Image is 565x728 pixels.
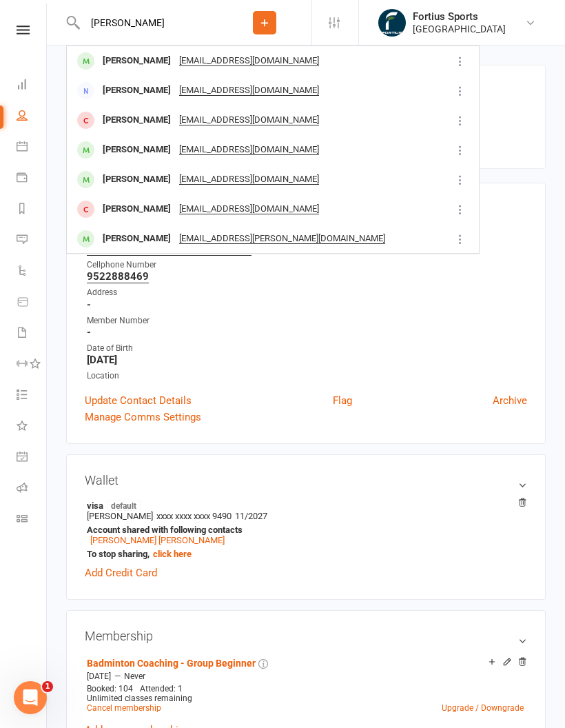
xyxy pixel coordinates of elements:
a: Flag [333,392,352,409]
span: default [107,500,141,511]
h3: Wallet [85,473,527,487]
div: Location [87,370,527,383]
div: [PERSON_NAME] [99,81,175,101]
div: Date of Birth [87,342,527,355]
a: Manage Comms Settings [85,409,201,425]
a: Product Sales [17,287,48,318]
a: click here [153,549,192,559]
span: 1 [42,681,53,692]
a: Add Credit Card [85,565,157,581]
span: Booked: 104 [87,684,133,694]
div: [PERSON_NAME] [99,229,175,249]
a: Update Contact Details [85,392,192,409]
span: Unlimited classes remaining [87,694,192,703]
span: [DATE] [87,671,111,681]
strong: visa [87,500,520,511]
a: Roll call kiosk mode [17,474,48,505]
a: Reports [17,194,48,225]
strong: [DATE] [87,354,527,366]
span: 11/2027 [235,511,267,521]
a: Cancel membership [87,703,161,713]
div: Address [87,286,527,299]
a: Dashboard [17,70,48,101]
a: Payments [17,163,48,194]
a: Badminton Coaching - Group Beginner [87,658,256,669]
img: thumb_image1743802567.png [378,9,406,37]
span: xxxx xxxx xxxx 9490 [156,511,232,521]
iframe: Intercom live chat [14,681,47,714]
strong: To stop sharing, [87,549,520,559]
a: Upgrade / Downgrade [442,703,524,713]
li: [PERSON_NAME] [85,498,527,561]
div: [PERSON_NAME] [99,110,175,130]
a: Class kiosk mode [17,505,48,536]
a: Calendar [17,132,48,163]
strong: Account shared with following contacts [87,525,520,535]
div: [PERSON_NAME] [99,51,175,71]
a: General attendance kiosk mode [17,443,48,474]
a: What's New [17,412,48,443]
div: [PERSON_NAME] [99,170,175,190]
strong: - [87,299,527,311]
a: People [17,101,48,132]
input: Search... [81,13,218,32]
a: [PERSON_NAME] [PERSON_NAME] [90,535,225,545]
div: [GEOGRAPHIC_DATA] [413,23,506,35]
a: Archive [493,392,527,409]
div: [PERSON_NAME] [99,140,175,160]
div: Member Number [87,314,527,327]
div: Fortius Sports [413,10,506,23]
div: — [83,671,527,682]
strong: - [87,326,527,338]
span: Never [124,671,145,681]
div: [PERSON_NAME] [99,199,175,219]
span: Attended: 1 [140,684,183,694]
div: Cellphone Number [87,259,527,272]
h3: Membership [85,629,527,643]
